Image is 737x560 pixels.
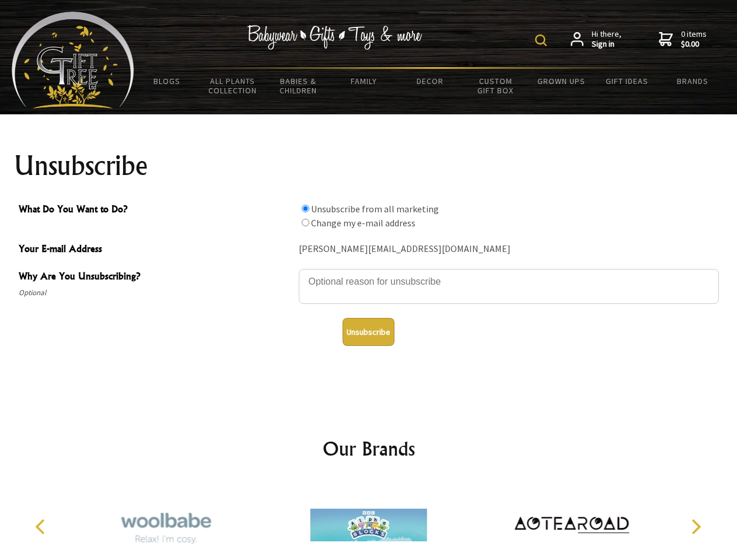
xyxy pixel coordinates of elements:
span: Why Are You Unsubscribing? [19,269,293,286]
a: 0 items$0.00 [659,29,707,50]
a: Hi there,Sign in [571,29,621,50]
a: Custom Gift Box [463,69,529,103]
span: What Do You Want to Do? [19,202,293,219]
strong: Sign in [592,39,621,50]
button: Next [683,514,708,540]
a: BLOGS [134,69,200,93]
img: Babyware - Gifts - Toys and more... [12,12,134,108]
a: Brands [660,69,726,93]
a: Babies & Children [266,69,331,103]
div: [PERSON_NAME][EMAIL_ADDRESS][DOMAIN_NAME] [299,240,719,258]
span: Your E-mail Address [19,242,293,258]
a: Gift Ideas [594,69,660,93]
a: All Plants Collection [200,69,266,103]
img: product search [535,34,547,46]
img: Babywear - Gifts - Toys & more [247,25,422,50]
input: What Do You Want to Do? [302,205,309,212]
h1: Unsubscribe [14,152,724,180]
label: Change my e-mail address [311,217,415,229]
textarea: Why Are You Unsubscribing? [299,269,719,304]
label: Unsubscribe from all marketing [311,203,439,215]
span: 0 items [681,29,707,50]
h2: Our Brands [23,435,714,463]
a: Family [331,69,397,93]
span: Optional [19,286,293,300]
a: Grown Ups [528,69,594,93]
input: What Do You Want to Do? [302,219,309,226]
strong: $0.00 [681,39,707,50]
span: Hi there, [592,29,621,50]
button: Previous [29,514,55,540]
button: Unsubscribe [343,318,394,346]
a: Decor [397,69,463,93]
